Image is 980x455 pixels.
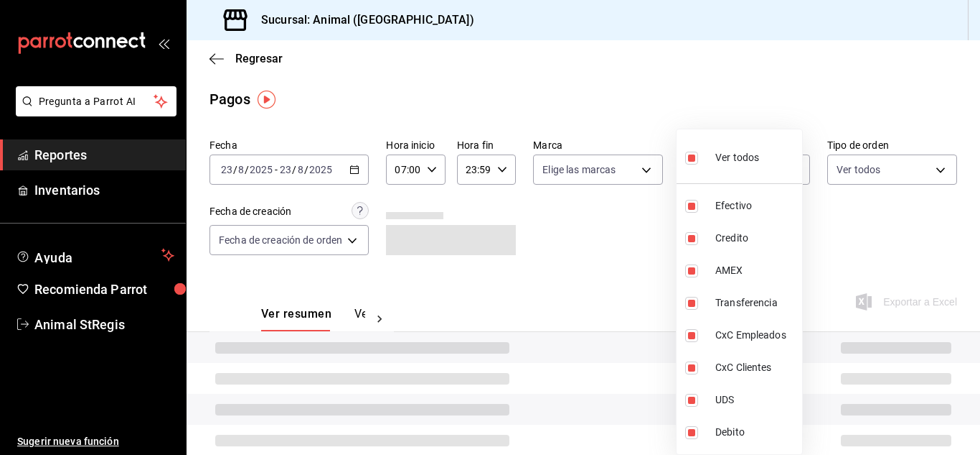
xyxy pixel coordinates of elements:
[715,392,796,408] span: UDS
[715,295,796,311] span: Transferencia
[715,198,796,213] span: Efectivo
[715,425,796,440] span: Debito
[715,328,796,343] span: CxC Empleados
[715,360,796,375] span: CxC Clientes
[715,231,796,246] span: Credito
[258,91,275,109] img: Tooltip marker
[715,263,796,278] span: AMEX
[715,150,759,165] span: Ver todos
